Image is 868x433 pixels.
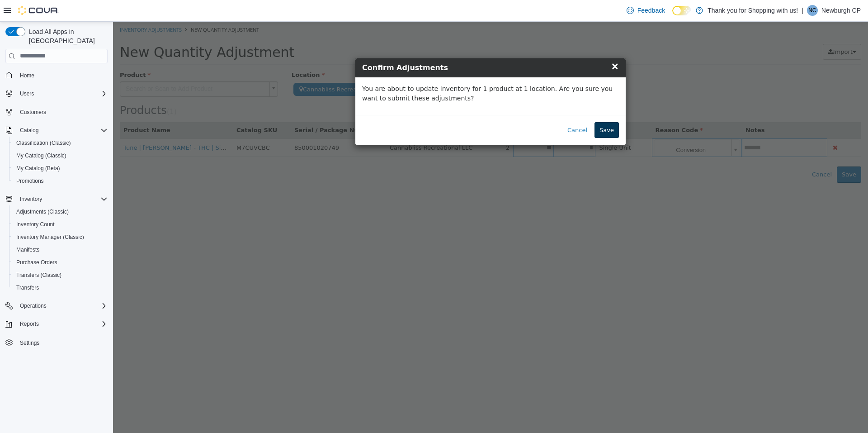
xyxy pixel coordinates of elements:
[16,208,69,215] span: Adjustments (Classic)
[2,105,111,119] button: Customers
[13,176,108,186] span: Promotions
[13,282,108,293] span: Transfers
[16,165,60,172] span: My Catalog (Beta)
[16,125,108,136] span: Catalog
[16,88,38,99] button: Users
[16,259,57,266] span: Purchase Orders
[481,100,506,117] button: Save
[449,100,479,117] button: Cancel
[16,284,39,291] span: Transfers
[808,5,816,16] span: NC
[807,5,818,16] div: Newburgh CP
[16,70,108,81] span: Home
[249,41,506,52] h4: Confirm Adjustments
[13,232,88,243] a: Inventory Manager (Classic)
[13,138,75,148] a: Classification (Classic)
[13,219,108,230] span: Inventory Count
[16,271,61,279] span: Transfers (Classic)
[16,107,50,118] a: Customers
[708,5,798,16] p: Thank you for Shopping with us!
[249,62,506,81] p: You are about to update inventory for 1 product at 1 location. Are you sure you want to submit th...
[2,336,111,349] button: Settings
[20,320,39,328] span: Reports
[16,319,108,329] span: Reports
[13,150,108,161] span: My Catalog (Classic)
[16,70,38,81] a: Home
[16,139,71,147] span: Classification (Classic)
[9,162,111,175] button: My Catalog (Beta)
[16,246,39,253] span: Manifests
[13,138,108,148] span: Classification (Classic)
[25,27,108,45] span: Load All Apps in [GEOGRAPHIC_DATA]
[5,65,108,373] nav: Complex example
[16,88,108,99] span: Users
[16,319,42,329] button: Reports
[13,163,64,174] a: My Catalog (Beta)
[13,232,108,243] span: Inventory Manager (Classic)
[9,281,111,294] button: Transfers
[2,193,111,205] button: Inventory
[13,244,43,255] a: Manifests
[20,195,42,203] span: Inventory
[9,205,111,218] button: Adjustments (Classic)
[13,176,47,186] a: Promotions
[16,177,44,185] span: Promotions
[18,6,59,15] img: Cova
[9,256,111,269] button: Purchase Orders
[20,72,34,79] span: Home
[9,243,111,256] button: Manifests
[20,302,47,309] span: Operations
[2,318,111,330] button: Reports
[13,270,108,281] span: Transfers (Classic)
[672,6,691,15] input: Dark Mode
[20,90,34,97] span: Users
[13,244,108,255] span: Manifests
[498,39,506,50] span: ×
[16,337,108,348] span: Settings
[13,257,61,268] a: Purchase Orders
[16,194,108,205] span: Inventory
[13,257,108,268] span: Purchase Orders
[13,270,65,281] a: Transfers (Classic)
[623,1,669,19] a: Feedback
[16,125,42,136] button: Catalog
[13,282,42,293] a: Transfers
[13,150,70,161] a: My Catalog (Classic)
[2,300,111,312] button: Operations
[9,149,111,162] button: My Catalog (Classic)
[20,127,38,134] span: Catalog
[16,106,108,118] span: Customers
[13,163,108,174] span: My Catalog (Beta)
[9,269,111,281] button: Transfers (Classic)
[13,206,108,217] span: Adjustments (Classic)
[2,87,111,100] button: Users
[637,6,665,15] span: Feedback
[16,300,50,311] button: Operations
[9,175,111,187] button: Promotions
[2,69,111,82] button: Home
[9,231,111,243] button: Inventory Manager (Classic)
[13,206,72,217] a: Adjustments (Classic)
[16,338,43,348] a: Settings
[16,152,66,159] span: My Catalog (Classic)
[16,300,108,311] span: Operations
[20,339,39,347] span: Settings
[9,137,111,149] button: Classification (Classic)
[9,218,111,231] button: Inventory Count
[20,109,46,116] span: Customers
[821,5,861,16] p: Newburgh CP
[672,15,673,16] span: Dark Mode
[16,194,46,205] button: Inventory
[802,5,803,16] p: |
[16,221,55,228] span: Inventory Count
[13,219,58,230] a: Inventory Count
[2,124,111,137] button: Catalog
[16,233,84,241] span: Inventory Manager (Classic)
